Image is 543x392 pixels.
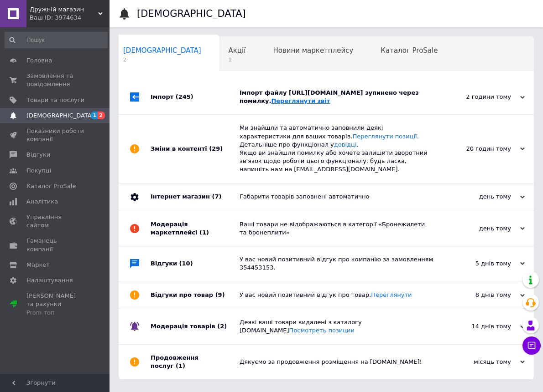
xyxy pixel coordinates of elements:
span: (1) [199,229,209,236]
div: Модерація товарів [151,309,240,344]
button: Чат з покупцем [522,336,541,355]
span: Відгуки [26,151,50,159]
span: (9) [215,291,225,298]
div: Габарити товарів заповнені автоматично [240,193,433,201]
span: Показники роботи компанії [26,127,84,143]
span: Акції [229,46,246,55]
span: Налаштування [26,276,73,285]
span: (10) [179,260,193,267]
span: (7) [212,193,221,200]
div: Ваш ID: 3974634 [30,14,110,22]
div: Ми знайшли та автоматично заповнили деякі характеристики для ваших товарів. . Детальніше про функ... [240,124,433,173]
span: [DEMOGRAPHIC_DATA] [26,112,94,120]
span: (1) [176,362,185,369]
span: 1 [229,56,246,63]
div: 8 днів тому [433,291,525,299]
a: довідці [334,141,357,148]
span: Товари та послуги [26,96,84,104]
div: Відгуки [151,246,240,281]
span: (245) [176,93,193,100]
span: Замовлення та повідомлення [26,72,84,88]
span: Каталог ProSale [26,182,76,190]
div: 5 днів тому [433,260,525,268]
div: Продовження послуг [151,345,240,379]
a: Переглянути позиції [352,133,417,140]
a: Посмотреть позиции [289,327,355,334]
div: 14 днів тому [433,322,525,331]
span: Дружній магазин [30,5,98,14]
div: У вас новий позитивний відгук про компанію за замовленням 354453153. [240,255,433,272]
span: [DEMOGRAPHIC_DATA] [123,46,201,55]
span: Управління сайтом [26,213,84,229]
div: 2 години тому [433,93,525,101]
div: день тому [433,193,525,201]
div: місяць тому [433,358,525,366]
span: 1 [91,112,98,119]
a: Переглянути звіт [271,97,330,104]
div: Імпорт [151,80,240,114]
div: Відгуки про товар [151,281,240,309]
span: [PERSON_NAME] та рахунки [26,292,84,317]
span: Головна [26,56,52,65]
div: Зміни в контенті [151,115,240,183]
div: Prom топ [26,309,84,317]
div: Модерація маркетплейсі [151,211,240,246]
span: (29) [209,145,223,152]
div: Дякуємо за продовження розміщення на [DOMAIN_NAME]! [240,358,433,366]
span: Каталог ProSale [381,46,438,55]
span: 2 [98,112,105,119]
span: Маркет [26,261,50,269]
div: 20 годин тому [433,145,525,153]
a: Переглянути [371,291,412,298]
div: Деякі ваші товари видалені з каталогу [DOMAIN_NAME] [240,318,433,335]
span: Гаманець компанії [26,237,84,253]
span: 2 [123,56,201,63]
span: (2) [217,323,227,330]
span: Покупці [26,167,51,175]
div: Інтернет магазин [151,183,240,211]
div: день тому [433,224,525,233]
div: Ваші товари не відображаються в категорії «Бронежилети та бронеплити» [240,220,433,237]
input: Пошук [5,32,108,48]
span: Новини маркетплейсу [273,46,353,55]
h1: [DEMOGRAPHIC_DATA] [137,8,246,19]
div: У вас новий позитивний відгук про товар. [240,291,433,299]
div: Імпорт файлу [URL][DOMAIN_NAME] зупинено через помилку. [240,89,433,105]
span: Аналітика [26,198,58,206]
